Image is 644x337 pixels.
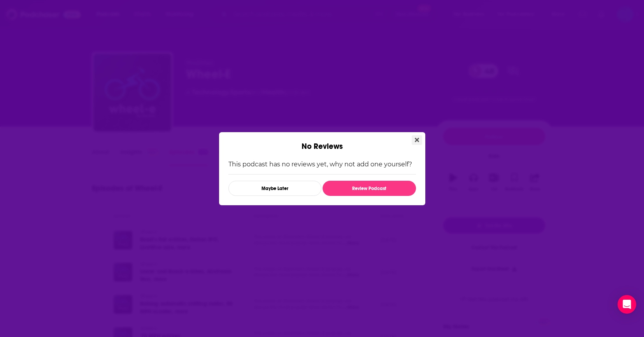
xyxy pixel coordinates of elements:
div: Open Intercom Messenger [618,295,636,314]
button: Review Podcast [323,181,416,196]
div: No Reviews [219,132,425,151]
p: This podcast has no reviews yet, why not add one yourself? [228,161,416,168]
button: Maybe Later [228,181,321,196]
button: Close [412,135,422,145]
